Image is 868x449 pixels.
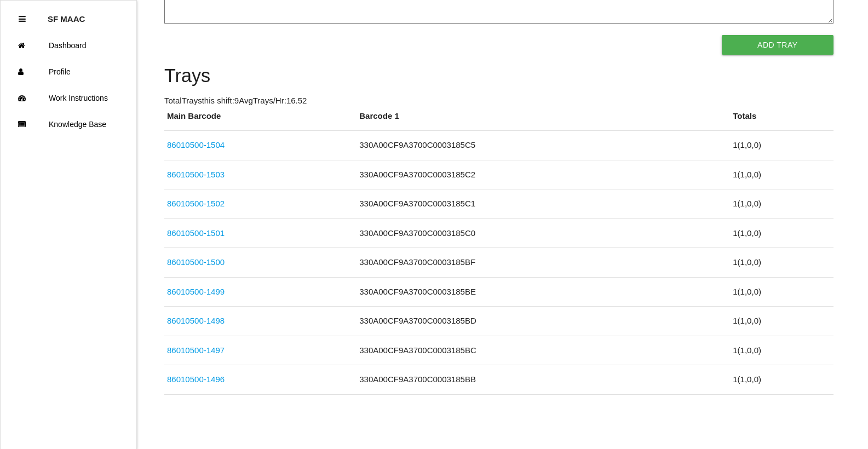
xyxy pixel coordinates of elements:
th: Totals [730,110,833,131]
td: 1 ( 1 , 0 , 0 ) [730,336,833,365]
a: 86010500-1502 [167,199,225,208]
td: 330A00CF9A3700C0003185C2 [357,160,730,189]
td: 330A00CF9A3700C0003185BF [357,248,730,278]
th: Barcode 1 [357,110,730,131]
td: 1 ( 1 , 0 , 0 ) [730,307,833,336]
a: Work Instructions [1,85,136,111]
a: 86010500-1500 [167,257,225,267]
p: SF MAAC [48,6,85,24]
a: 86010500-1499 [167,287,225,296]
a: Knowledge Base [1,111,136,137]
a: 86010500-1503 [167,170,225,179]
td: 1 ( 1 , 0 , 0 ) [730,189,833,219]
a: 86010500-1497 [167,346,225,355]
div: Close [19,6,26,32]
td: 1 ( 1 , 0 , 0 ) [730,131,833,160]
td: 1 ( 1 , 0 , 0 ) [730,365,833,395]
button: Add Tray [722,35,833,55]
td: 330A00CF9A3700C0003185BC [357,336,730,365]
h4: Trays [164,66,833,87]
td: 1 ( 1 , 0 , 0 ) [730,248,833,278]
a: 86010500-1501 [167,228,225,238]
td: 330A00CF9A3700C0003185BD [357,307,730,336]
td: 1 ( 1 , 0 , 0 ) [730,277,833,307]
td: 330A00CF9A3700C0003185BB [357,365,730,395]
th: Main Barcode [164,110,357,131]
td: 1 ( 1 , 0 , 0 ) [730,218,833,248]
td: 1 ( 1 , 0 , 0 ) [730,160,833,189]
td: 330A00CF9A3700C0003185C5 [357,131,730,160]
td: 330A00CF9A3700C0003185BE [357,277,730,307]
a: Profile [1,59,136,85]
p: Total Trays this shift: 9 Avg Trays /Hr: 16.52 [164,95,833,107]
a: Dashboard [1,32,136,59]
a: 86010500-1496 [167,375,225,384]
td: 330A00CF9A3700C0003185C1 [357,189,730,219]
a: 86010500-1498 [167,316,225,325]
td: 330A00CF9A3700C0003185C0 [357,218,730,248]
a: 86010500-1504 [167,140,225,149]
